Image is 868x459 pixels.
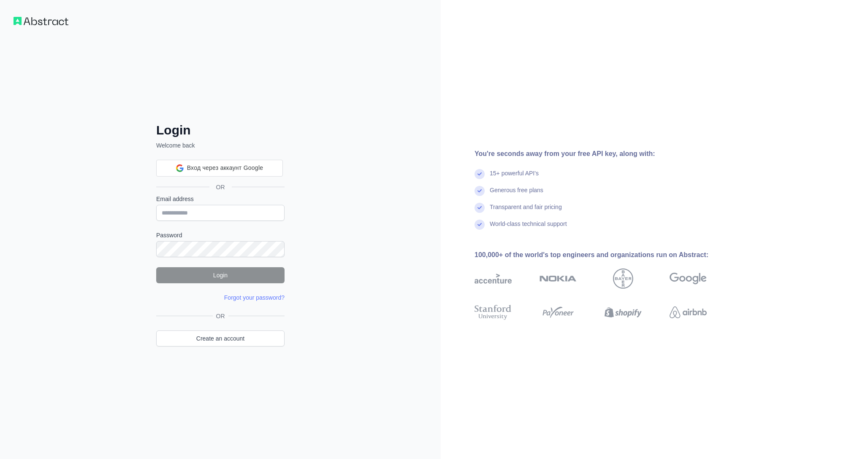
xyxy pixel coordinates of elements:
[540,303,577,322] img: payoneer
[187,164,263,172] span: Вход через аккаунт Google
[156,330,285,346] a: Create an account
[156,160,283,177] div: Вход через аккаунт Google
[475,186,485,196] img: check mark
[213,312,228,320] span: OR
[475,268,512,289] img: accenture
[670,303,707,322] img: airbnb
[475,250,734,260] div: 100,000+ of the world's top engineers and organizations run on Abstract:
[156,231,285,239] label: Password
[224,294,285,301] a: Forgot your password?
[605,303,642,322] img: shopify
[475,220,485,230] img: check mark
[490,169,539,186] div: 15+ powerful API's
[14,17,68,25] img: Workflow
[475,149,734,159] div: You're seconds away from your free API key, along with:
[156,141,285,150] p: Welcome back
[490,203,562,220] div: Transparent and fair pricing
[490,220,567,236] div: World-class technical support
[156,267,285,283] button: Login
[156,195,285,203] label: Email address
[475,303,512,322] img: stanford university
[670,268,707,289] img: google
[613,268,633,289] img: bayer
[475,203,485,213] img: check mark
[490,186,543,203] div: Generous free plans
[475,169,485,179] img: check mark
[156,123,285,138] h2: Login
[209,183,232,191] span: OR
[540,268,577,289] img: nokia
